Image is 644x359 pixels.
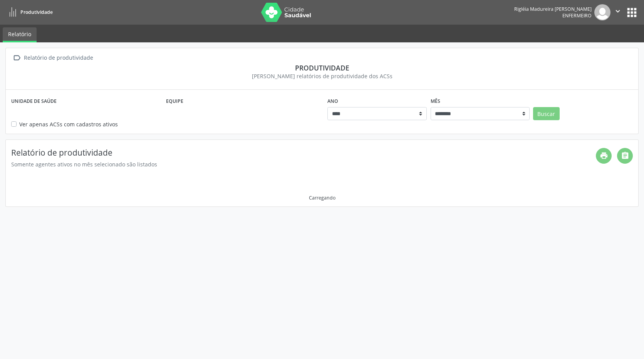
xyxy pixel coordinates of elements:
[610,4,625,20] button: 
[533,107,560,120] button: Buscar
[431,95,440,107] label: Mês
[514,6,592,12] div: Rigléia Madureira [PERSON_NAME]
[11,72,633,80] div: [PERSON_NAME] relatórios de produtividade dos ACSs
[11,52,94,64] a:  Relatório de produtividade
[11,64,633,72] div: Produtividade
[562,12,592,19] span: Enfermeiro
[3,27,37,42] a: Relatório
[614,7,622,15] i: 
[11,95,57,107] label: Unidade de saúde
[19,120,118,128] label: Ver apenas ACSs com cadastros ativos
[594,4,610,20] img: img
[11,160,596,168] div: Somente agentes ativos no mês selecionado são listados
[309,195,335,201] div: Carregando
[22,52,94,64] div: Relatório de produtividade
[625,6,639,19] button: apps
[5,6,53,18] a: Produtividade
[11,52,22,64] i: 
[20,9,53,15] span: Produtividade
[11,148,596,158] h4: Relatório de produtividade
[327,95,338,107] label: Ano
[166,95,183,107] label: Equipe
